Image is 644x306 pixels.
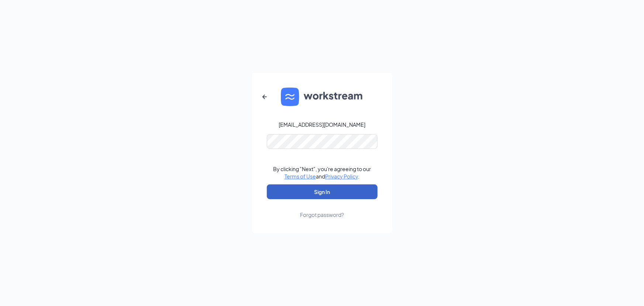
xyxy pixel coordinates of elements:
button: Sign In [267,184,378,199]
div: By clicking "Next", you're agreeing to our and . [273,165,371,180]
div: Forgot password? [300,211,344,218]
svg: ArrowLeftNew [260,92,269,101]
a: Forgot password? [300,199,344,218]
a: Terms of Use [285,173,316,180]
img: WS logo and Workstream text [281,88,364,106]
a: Privacy Policy [325,173,358,180]
button: ArrowLeftNew [256,88,273,106]
div: [EMAIL_ADDRESS][DOMAIN_NAME] [279,121,365,128]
